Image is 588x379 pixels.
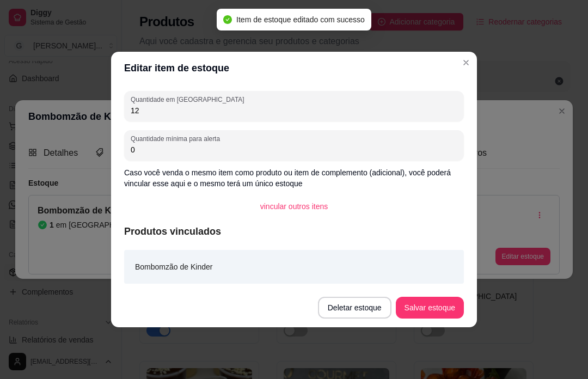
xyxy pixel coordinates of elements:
[131,144,457,155] input: Quantidade mínima para alerta
[252,195,337,217] button: vincular outros itens
[124,167,464,189] p: Caso você venda o mesmo item como produto ou item de complemento (adicional), você poderá vincula...
[111,52,477,84] header: Editar item de estoque
[457,54,475,71] button: Close
[223,15,232,24] span: check-circle
[131,105,457,116] input: Quantidade em estoque
[135,261,212,273] article: Bombomzão de Kinder
[124,224,464,239] article: Produtos vinculados
[131,134,224,143] label: Quantidade mínima para alerta
[318,297,391,319] button: Deletar estoque
[131,95,248,104] label: Quantidade em [GEOGRAPHIC_DATA]
[396,297,464,319] button: Salvar estoque
[236,15,365,24] span: Item de estoque editado com sucesso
